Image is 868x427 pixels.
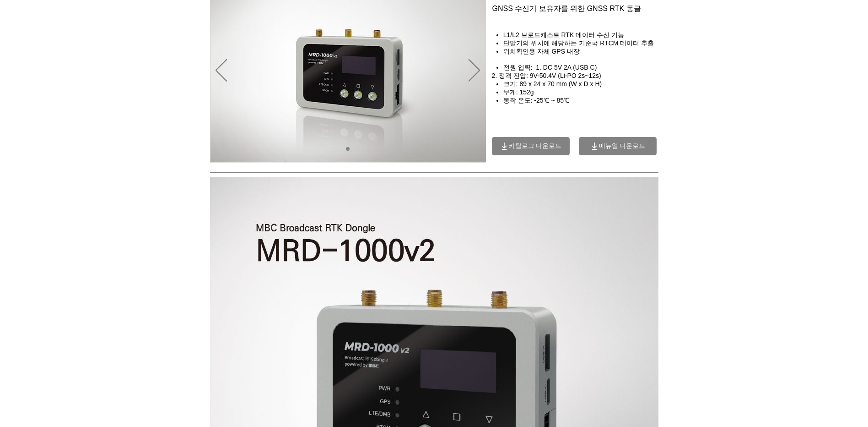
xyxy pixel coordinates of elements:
[503,48,580,55] span: 위치확인용 자체 GPS 내장
[343,147,353,151] nav: 슬라이드
[763,388,868,427] iframe: Wix Chat
[503,88,534,96] span: 무게: 152g
[599,142,646,150] span: 매뉴얼 다운로드
[492,72,601,79] span: 2. 정격 전압: 9V-50.4V (Li-PO 2s~12s)
[503,64,597,71] span: 전원 입력: 1. DC 5V 2A (USB C)
[503,97,570,104] span: 동작 온도: -25℃ ~ 85℃
[509,142,562,150] span: 카탈로그 다운로드
[492,137,570,155] a: 카탈로그 다운로드
[579,137,657,155] a: 매뉴얼 다운로드
[503,80,602,88] span: 크기: 89 x 24 x 70 mm (W x D x H)
[346,147,350,151] a: 01
[216,59,227,83] button: 이전
[469,59,480,83] button: 다음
